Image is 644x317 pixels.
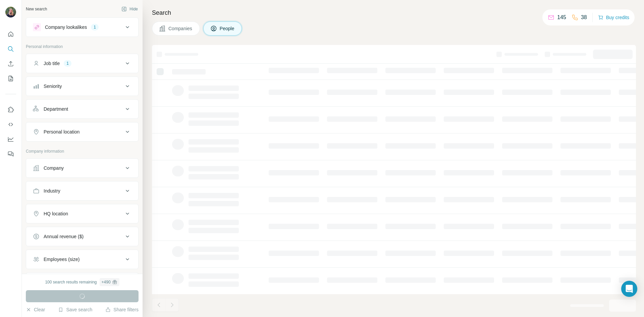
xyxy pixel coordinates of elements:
[5,133,16,145] button: Dashboard
[44,106,68,112] div: Department
[152,8,636,17] h4: Search
[102,279,111,285] div: + 490
[45,278,119,286] div: 100 search results remaining
[26,78,138,94] button: Seniority
[26,124,138,140] button: Personal location
[5,43,16,55] button: Search
[5,7,16,17] img: Avatar
[44,165,64,171] div: Company
[26,251,138,267] button: Employees (size)
[26,183,138,199] button: Industry
[26,148,139,154] p: Company information
[26,55,138,71] button: Job title1
[5,104,16,116] button: Use Surfe on LinkedIn
[26,306,45,313] button: Clear
[5,72,16,85] button: My lists
[557,13,566,21] p: 145
[5,148,16,160] button: Feedback
[44,233,84,240] div: Annual revenue ($)
[581,13,587,21] p: 38
[105,306,139,313] button: Share filters
[44,83,62,90] div: Seniority
[5,28,16,40] button: Quick start
[26,19,138,35] button: Company lookalikes1
[220,25,235,32] span: People
[44,60,60,67] div: Job title
[598,13,629,22] button: Buy credits
[26,228,138,245] button: Annual revenue ($)
[64,60,71,66] div: 1
[44,210,68,217] div: HQ location
[44,188,60,194] div: Industry
[26,206,138,222] button: HQ location
[44,128,79,135] div: Personal location
[5,58,16,70] button: Enrich CSV
[168,25,193,32] span: Companies
[44,256,79,263] div: Employees (size)
[117,4,143,14] button: Hide
[45,24,87,31] div: Company lookalikes
[26,44,139,50] p: Personal information
[621,281,637,297] div: Open Intercom Messenger
[26,101,138,117] button: Department
[26,6,47,12] div: New search
[5,118,16,130] button: Use Surfe API
[58,306,92,313] button: Save search
[91,24,99,30] div: 1
[26,160,138,176] button: Company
